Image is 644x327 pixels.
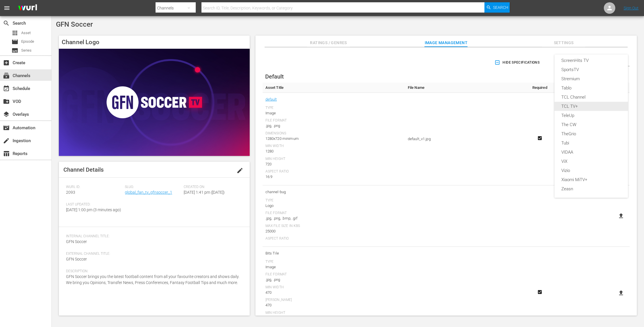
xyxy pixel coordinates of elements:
div: Stremium [561,74,621,83]
div: ViX [561,157,621,166]
div: Xiaomi MiTV+ [561,175,621,184]
div: Tablo [561,83,621,93]
div: Vizio [561,166,621,175]
div: TCL TV+ [561,102,621,111]
div: TeleUp [561,111,621,120]
div: The CW [561,120,621,129]
div: TCL Channel [561,93,621,102]
div: SportsTV [561,65,621,74]
div: VIDAA [561,148,621,157]
div: Zeasn [561,184,621,193]
div: ScreenHits TV [561,56,621,65]
div: Tubi [561,138,621,148]
div: TheGrio [561,129,621,138]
